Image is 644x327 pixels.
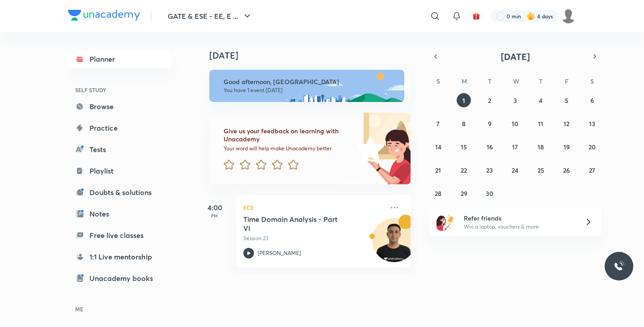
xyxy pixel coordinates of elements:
[534,116,548,131] button: September 11, 2025
[513,96,517,105] abbr: September 3, 2025
[585,163,599,177] button: September 27, 2025
[534,163,548,177] button: September 25, 2025
[68,205,172,223] a: Notes
[436,77,440,85] abbr: Sunday
[483,163,497,177] button: September 23, 2025
[526,12,535,21] img: streak
[512,166,518,174] abbr: September 24, 2025
[538,166,544,174] abbr: September 25, 2025
[68,302,172,317] h6: ME
[508,116,522,131] button: September 10, 2025
[590,77,594,85] abbr: Saturday
[442,50,589,63] button: [DATE]
[68,10,140,21] img: Company Logo
[508,93,522,107] button: September 3, 2025
[483,116,497,131] button: September 9, 2025
[488,77,491,85] abbr: Tuesday
[197,202,233,213] h5: 4:00
[68,226,172,244] a: Free live classes
[68,269,172,287] a: Unacademy books
[559,93,574,107] button: September 5, 2025
[457,93,471,107] button: September 1, 2025
[162,7,258,25] button: GATE & ESE - EE, E ...
[589,119,595,128] abbr: September 13, 2025
[457,163,471,177] button: September 22, 2025
[457,140,471,154] button: September 15, 2025
[435,166,441,174] abbr: September 21, 2025
[243,202,384,213] p: ECE
[469,9,483,23] button: avatar
[461,143,467,151] abbr: September 15, 2025
[483,186,497,200] button: September 30, 2025
[472,12,480,20] img: avatar
[436,119,440,128] abbr: September 7, 2025
[224,78,396,86] h6: Good afternoon, [GEOGRAPHIC_DATA]
[559,140,574,154] button: September 19, 2025
[462,77,467,85] abbr: Monday
[431,140,445,154] button: September 14, 2025
[209,50,419,61] h4: [DATE]
[483,93,497,107] button: September 2, 2025
[534,93,548,107] button: September 4, 2025
[559,116,574,131] button: September 12, 2025
[614,261,624,272] img: ttu
[538,119,543,128] abbr: September 11, 2025
[68,183,172,201] a: Doubts & solutions
[457,186,471,200] button: September 29, 2025
[501,51,530,63] span: [DATE]
[539,77,542,85] abbr: Thursday
[585,93,599,107] button: September 6, 2025
[464,213,574,223] h6: Refer friends
[258,249,301,257] p: [PERSON_NAME]
[461,189,467,198] abbr: September 29, 2025
[538,143,544,151] abbr: September 18, 2025
[224,127,354,143] h6: Give us your feedback on learning with Unacademy
[488,119,491,128] abbr: September 9, 2025
[488,96,491,105] abbr: September 2, 2025
[513,77,519,85] abbr: Wednesday
[565,77,568,85] abbr: Friday
[224,145,354,152] p: Your word will help make Unacademy better
[589,143,596,151] abbr: September 20, 2025
[68,98,172,115] a: Browse
[486,166,493,174] abbr: September 23, 2025
[590,96,594,105] abbr: September 6, 2025
[431,163,445,177] button: September 21, 2025
[486,189,493,198] abbr: September 30, 2025
[327,113,411,184] img: feedback_image
[563,143,570,151] abbr: September 19, 2025
[197,213,233,218] p: PM
[68,248,172,266] a: 1:1 Live mentorship
[462,119,466,128] abbr: September 8, 2025
[435,189,441,198] abbr: September 28, 2025
[461,166,467,174] abbr: September 22, 2025
[561,8,576,24] img: Tarun Kumar
[68,10,140,23] a: Company Logo
[373,223,415,266] img: Avatar
[585,116,599,131] button: September 13, 2025
[512,143,518,151] abbr: September 17, 2025
[224,87,396,94] p: You have 1 event [DATE]
[68,162,172,180] a: Playlist
[539,96,542,105] abbr: September 4, 2025
[563,166,570,174] abbr: September 26, 2025
[585,140,599,154] button: September 20, 2025
[68,119,172,137] a: Practice
[68,82,172,98] h6: SELF STUDY
[435,143,441,151] abbr: September 14, 2025
[68,140,172,158] a: Tests
[431,116,445,131] button: September 7, 2025
[565,96,568,105] abbr: September 5, 2025
[534,140,548,154] button: September 18, 2025
[483,140,497,154] button: September 16, 2025
[457,116,471,131] button: September 8, 2025
[559,163,574,177] button: September 26, 2025
[487,143,493,151] abbr: September 16, 2025
[512,119,518,128] abbr: September 10, 2025
[209,70,404,102] img: afternoon
[243,234,384,242] p: Session 23
[436,213,454,231] img: referral
[508,140,522,154] button: September 17, 2025
[68,50,172,68] a: Planner
[243,215,355,233] h5: Time Domain Analysis - Part VI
